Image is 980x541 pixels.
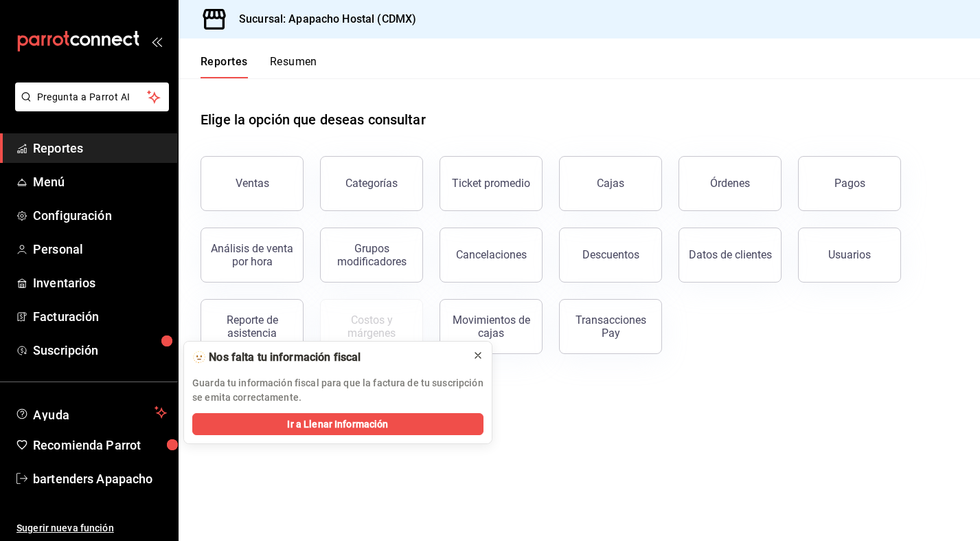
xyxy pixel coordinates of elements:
[679,156,782,211] button: Órdenes
[568,313,653,340] div: Transacciones Pay
[452,177,530,190] div: Ticket promedio
[201,156,304,211] button: Ventas
[201,228,304,283] button: Análisis de venta por hora
[201,55,317,78] div: navigation tabs
[582,248,639,261] div: Descuentos
[37,90,148,104] span: Pregunta a Parrot AI
[33,341,167,360] span: Suscripción
[33,173,167,191] span: Menú
[236,177,269,190] div: Ventas
[33,404,149,421] span: Ayuda
[440,156,543,211] button: Ticket promedio
[228,11,416,27] h3: Sucursal: Apapacho Hostal (CDMX)
[209,242,295,268] div: Análisis de venta por hora
[559,228,662,283] button: Descuentos
[201,55,248,78] button: Reportes
[828,248,871,261] div: Usuarios
[192,350,461,365] div: 🫥 Nos falta tu información fiscal
[270,55,317,78] button: Resumen
[16,521,167,536] span: Sugerir nueva función
[320,156,423,211] button: Categorías
[710,177,750,190] div: Órdenes
[440,228,543,283] button: Cancelaciones
[151,36,162,47] button: open_drawer_menu
[33,470,167,488] span: bartenders Apapacho
[345,177,398,190] div: Categorías
[440,299,543,354] button: Movimientos de cajas
[33,139,167,157] span: Reportes
[33,307,167,326] span: Facturación
[33,436,167,454] span: Recomienda Parrot
[559,156,662,211] a: Cajas
[798,156,901,211] button: Pagos
[679,228,782,283] button: Datos de clientes
[33,240,167,258] span: Personal
[320,228,423,283] button: Grupos modificadores
[201,299,304,354] button: Reporte de asistencia
[456,248,527,261] div: Cancelaciones
[287,417,388,432] span: Ir a Llenar Información
[834,177,865,190] div: Pagos
[329,242,414,268] div: Grupos modificadores
[320,299,423,354] button: Contrata inventarios para ver este reporte
[33,274,167,292] span: Inventarios
[10,100,169,114] a: Pregunta a Parrot AI
[192,376,483,405] p: Guarda tu información fiscal para que la factura de tu suscripción se emita correctamente.
[201,109,426,130] h1: Elige la opción que deseas consultar
[448,313,534,340] div: Movimientos de cajas
[192,413,483,435] button: Ir a Llenar Información
[33,206,167,225] span: Configuración
[209,313,295,340] div: Reporte de asistencia
[689,248,772,261] div: Datos de clientes
[597,175,625,192] div: Cajas
[559,299,662,354] button: Transacciones Pay
[798,228,901,283] button: Usuarios
[329,313,414,340] div: Costos y márgenes
[15,82,169,111] button: Pregunta a Parrot AI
